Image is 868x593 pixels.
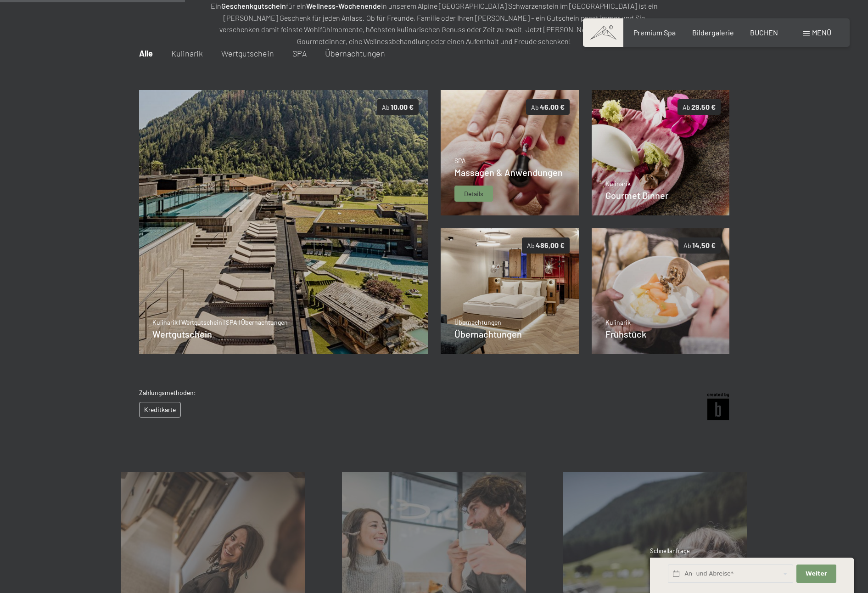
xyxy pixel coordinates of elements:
[812,28,831,37] span: Menü
[306,1,381,10] strong: Wellness-Wochenende
[650,547,690,554] span: Schnellanfrage
[796,565,836,583] button: Weiter
[221,1,286,10] strong: Geschenkgutschein
[633,28,676,37] a: Premium Spa
[692,28,734,37] a: Bildergalerie
[806,570,827,578] span: Weiter
[750,28,778,37] a: BUCHEN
